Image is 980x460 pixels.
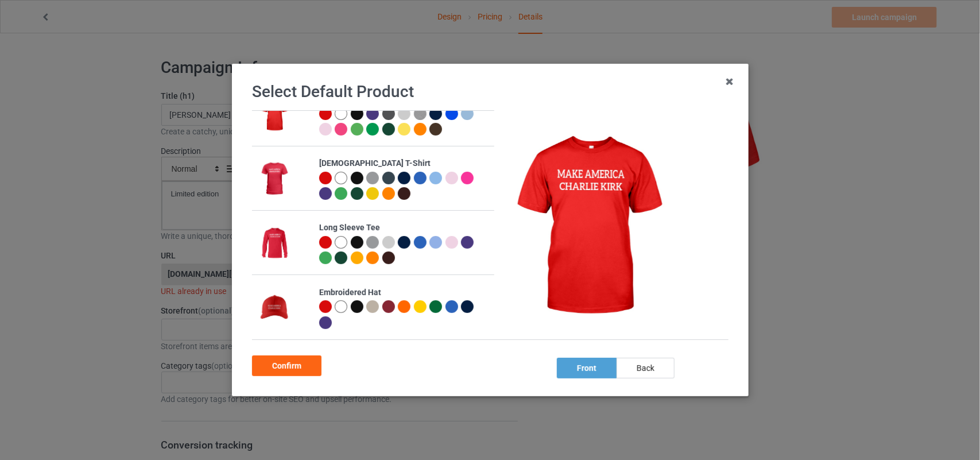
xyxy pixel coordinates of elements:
div: front [556,358,616,378]
img: heather_texture.png [413,107,426,120]
div: [DEMOGRAPHIC_DATA] T-Shirt [319,158,488,169]
div: Long Sleeve Tee [319,222,488,234]
h1: Select Default Product [252,82,729,102]
div: back [616,358,674,378]
div: Embroidered Hat [319,287,488,299]
div: Confirm [252,355,321,376]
